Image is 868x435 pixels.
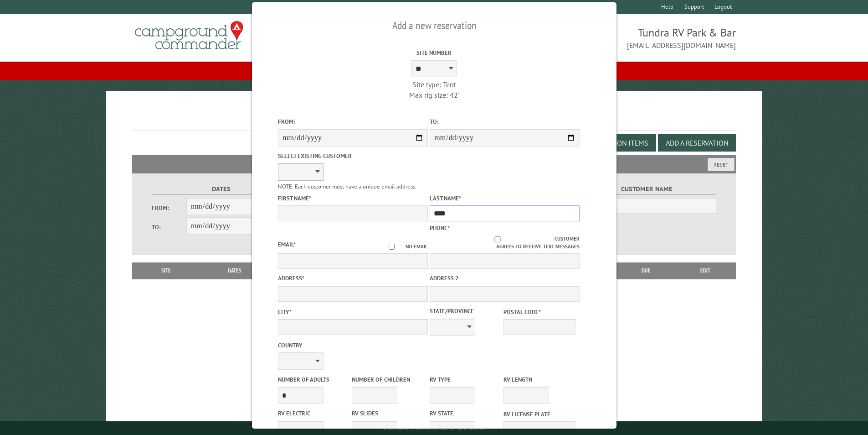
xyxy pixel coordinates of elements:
label: From: [152,204,186,212]
label: Address [278,274,428,283]
th: Edit [675,262,736,279]
th: Site [137,262,196,279]
img: Campground Commander [132,18,246,53]
label: Postal Code [503,308,575,316]
button: Edit Add-on Items [578,134,656,152]
label: Email [278,241,296,248]
h1: Reservations [132,105,736,131]
label: RV Length [503,375,575,384]
div: Max rig size: 42' [359,90,509,100]
h2: Filters [132,155,736,173]
h2: Add a new reservation [278,17,591,34]
label: Country [278,341,428,350]
label: Dates [152,184,291,194]
button: Add a Reservation [658,134,736,152]
label: RV Electric [278,409,350,418]
label: State/Province [430,307,502,315]
label: RV State [430,409,502,418]
label: Number of Children [352,375,424,384]
label: RV License Plate [503,410,575,419]
label: Address 2 [430,274,580,283]
label: To: [430,117,580,126]
label: First Name [278,194,428,203]
button: Reset [708,158,734,171]
label: Select existing customer [278,152,428,160]
label: Last Name [430,194,580,203]
label: Customer agrees to receive text messages [430,235,580,251]
div: Site type: Tent [359,79,509,89]
label: Customer Name [577,184,716,194]
label: City [278,308,428,316]
label: No email [378,243,428,251]
label: From: [278,117,428,126]
label: RV Slides [352,409,424,418]
input: No email [378,244,406,250]
label: To: [152,223,186,231]
small: NOTE: Each customer must have a unique email address. [278,183,416,190]
th: Due [617,262,675,279]
label: Phone [430,224,450,232]
small: © Campground Commander LLC. All rights reserved. [383,425,486,431]
label: Site Number [359,48,509,57]
th: Dates [196,262,274,279]
label: RV Type [430,375,502,384]
input: Customer agrees to receive text messages [440,236,555,242]
label: Number of Adults [278,375,350,384]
